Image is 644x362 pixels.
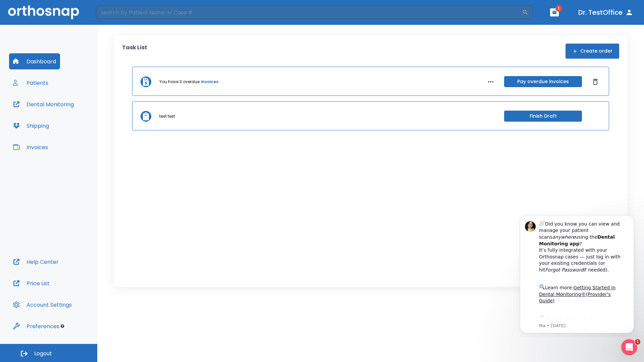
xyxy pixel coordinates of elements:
[29,107,89,119] a: App Store
[9,96,78,112] button: Dental Monitoring
[621,339,637,355] iframe: Intercom live chat
[9,297,76,313] button: Account Settings
[122,44,147,59] p: Task List
[159,113,175,119] p: test test
[9,75,52,91] button: Patients
[96,6,522,19] input: Search by Patient Name or Case #
[635,339,640,345] span: 1
[504,111,582,122] button: Finish Draft
[555,5,562,12] span: 1
[576,6,636,18] button: Dr. TestOffice
[9,254,63,270] button: Help Center
[590,76,601,87] button: Dismiss
[9,53,60,69] button: Dashboard
[59,323,65,329] div: Tooltip anchor
[9,275,54,291] button: Price List
[504,76,582,87] button: Pay overdue invoices
[510,209,644,337] iframe: Intercom notifications message
[34,350,52,357] span: Logout
[9,139,52,155] button: Invoices
[9,118,53,134] button: Shipping
[29,114,114,120] p: Message from Ma, sent 5w ago
[201,79,218,85] a: invoices
[9,318,63,334] button: Preferences
[114,10,119,16] button: Dismiss notification
[566,44,619,59] button: Create order
[29,105,114,139] div: Download the app: | ​ Let us know if you need help getting started!
[159,79,200,85] p: You have 3 overdue
[8,5,79,19] img: Orthosnap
